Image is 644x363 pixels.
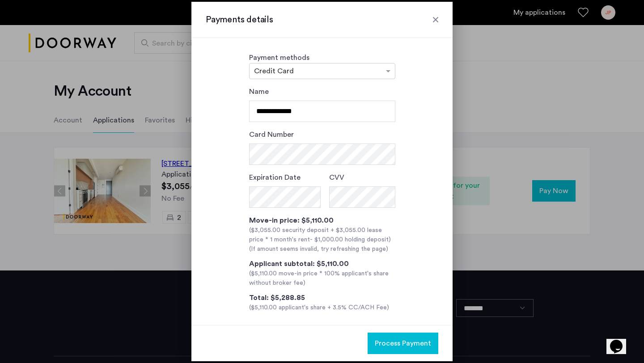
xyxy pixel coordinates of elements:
[249,269,395,288] div: ($5,110.00 move-in price * 100% applicant's share without broker fee)
[249,303,395,312] div: ($5,110.00 applicant's share + 3.5% CC/ACH Fee)
[375,338,431,349] span: Process Payment
[249,129,294,140] label: Card Number
[249,86,269,97] label: Name
[249,245,395,254] div: (If amount seems invalid, try refreshing the page)
[249,172,301,183] label: Expiration Date
[249,226,395,245] div: ($3,055.00 security deposit + $3,055.00 lease price * 1 month's rent )
[329,172,344,183] label: CVV
[206,13,438,26] h3: Payments details
[310,236,389,243] span: - $1,000.00 holding deposit
[249,215,395,226] div: Move-in price: $5,110.00
[249,54,309,61] label: Payment methods
[249,294,305,301] span: Total: $5,288.85
[606,327,635,354] iframe: chat widget
[368,333,438,354] button: button
[249,258,395,269] div: Applicant subtotal: $5,110.00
